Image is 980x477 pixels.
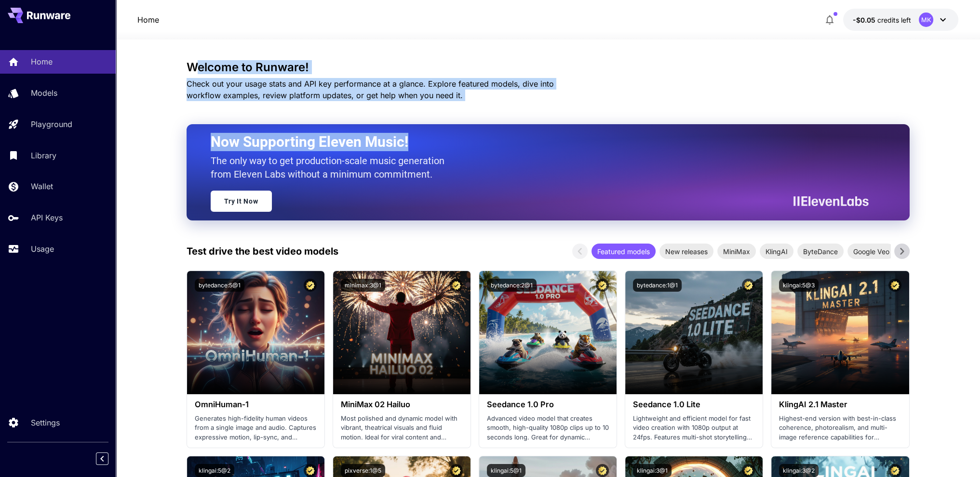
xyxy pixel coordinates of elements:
button: Certified Model – Vetted for best performance and includes a commercial license. [304,279,317,292]
span: ByteDance [797,246,844,257]
h3: KlingAI 2.1 Master [779,400,901,409]
button: Certified Model – Vetted for best performance and includes a commercial license. [450,279,463,292]
div: Featured models [591,244,656,259]
div: New releases [659,244,713,259]
h2: Now Supporting Eleven Music! [211,133,861,151]
p: Most polished and dynamic model with vibrant, theatrical visuals and fluid motion. Ideal for vira... [341,414,463,442]
p: Models [31,87,57,99]
button: klingai:5@3 [779,279,819,292]
img: alt [479,271,617,394]
p: The only way to get production-scale music generation from Eleven Labs without a minimum commitment. [211,154,452,181]
span: -$0.05 [853,16,877,24]
img: alt [625,271,763,394]
span: KlingAI [760,246,793,257]
span: Check out your usage stats and API key performance at a glance. Explore featured models, dive int... [187,79,554,100]
span: credits left [877,16,911,24]
p: Settings [31,417,60,428]
button: Certified Model – Vetted for best performance and includes a commercial license. [596,279,609,292]
p: Wallet [31,180,53,192]
h3: MiniMax 02 Hailuo [341,400,463,409]
button: klingai:5@1 [487,464,525,477]
div: ByteDance [797,244,844,259]
span: Featured models [591,246,656,257]
p: Advanced video model that creates smooth, high-quality 1080p clips up to 10 seconds long. Great f... [487,414,609,442]
p: Playground [31,118,72,130]
div: Collapse sidebar [103,450,116,467]
div: -$0.0472 [853,15,911,25]
p: Generates high-fidelity human videos from a single image and audio. Captures expressive motion, l... [195,414,317,442]
div: Google Veo [847,244,895,259]
p: Usage [31,243,54,255]
span: MiniMax [717,246,756,257]
div: KlingAI [760,244,793,259]
button: Certified Model – Vetted for best performance and includes a commercial license. [596,464,609,477]
h3: OmniHuman‑1 [195,400,317,409]
img: alt [333,271,470,394]
div: MK [919,13,933,27]
button: Collapse sidebar [96,452,108,465]
button: bytedance:1@1 [633,279,682,292]
button: Certified Model – Vetted for best performance and includes a commercial license. [304,464,317,477]
div: MiniMax [717,244,756,259]
h3: Seedance 1.0 Lite [633,400,755,409]
span: New releases [659,246,713,257]
button: pixverse:1@5 [341,464,385,477]
p: API Keys [31,212,63,223]
p: Highest-end version with best-in-class coherence, photorealism, and multi-image reference capabil... [779,414,901,442]
button: Certified Model – Vetted for best performance and includes a commercial license. [888,464,901,477]
nav: breadcrumb [137,14,159,26]
button: klingai:3@1 [633,464,671,477]
p: Home [31,56,53,67]
button: bytedance:5@1 [195,279,244,292]
button: minimax:3@1 [341,279,385,292]
p: Lightweight and efficient model for fast video creation with 1080p output at 24fps. Features mult... [633,414,755,442]
a: Try It Now [211,191,272,212]
span: Google Veo [847,246,895,257]
h3: Welcome to Runware! [187,61,910,74]
button: klingai:3@2 [779,464,819,477]
button: -$0.0472MK [843,9,958,31]
p: Library [31,150,56,161]
img: alt [771,271,909,394]
button: Certified Model – Vetted for best performance and includes a commercial license. [742,464,755,477]
img: alt [187,271,324,394]
h3: Seedance 1.0 Pro [487,400,609,409]
button: Certified Model – Vetted for best performance and includes a commercial license. [742,279,755,292]
button: klingai:5@2 [195,464,234,477]
p: Test drive the best video models [187,244,338,258]
button: bytedance:2@1 [487,279,537,292]
a: Home [137,14,159,26]
button: Certified Model – Vetted for best performance and includes a commercial license. [450,464,463,477]
button: Certified Model – Vetted for best performance and includes a commercial license. [888,279,901,292]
